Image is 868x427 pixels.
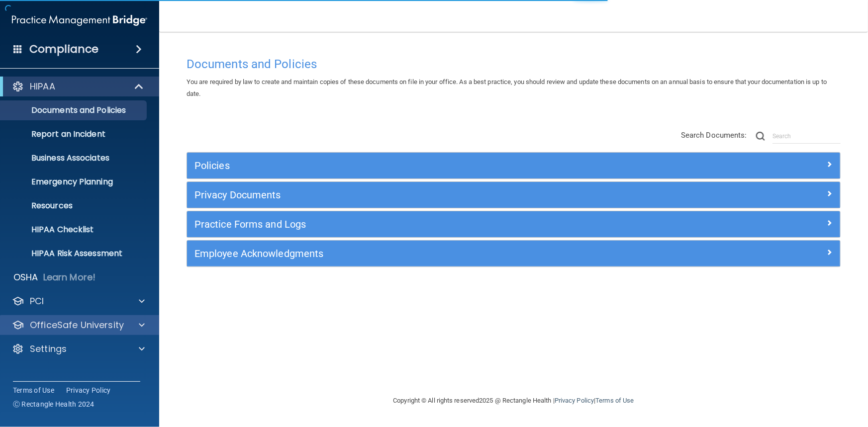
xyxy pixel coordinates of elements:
a: OfficeSafe University [12,319,145,331]
span: You are required by law to create and maintain copies of these documents on file in your office. ... [187,78,827,97]
h5: Practice Forms and Logs [194,219,670,230]
p: OfficeSafe University [30,319,124,331]
a: Privacy Documents [194,187,833,203]
img: PMB logo [12,10,147,30]
h5: Privacy Documents [194,189,670,200]
a: Policies [194,158,833,173]
p: Business Associates [6,153,142,163]
a: Employee Acknowledgments [194,246,833,261]
span: Ⓒ Rectangle Health 2024 [13,399,95,409]
p: PCI [30,295,44,307]
a: Privacy Policy [555,397,594,404]
a: Terms of Use [13,385,54,395]
h5: Employee Acknowledgments [194,248,670,259]
a: Practice Forms and Logs [194,216,833,232]
a: HIPAA [12,81,144,92]
a: PCI [12,295,145,307]
a: Terms of Use [595,397,634,404]
span: Search Documents: [681,131,747,140]
p: Learn More! [43,271,96,283]
p: OSHA [13,271,38,283]
a: Settings [12,343,145,355]
input: Search [772,129,841,144]
p: Resources [6,201,142,211]
div: Copyright © All rights reserved 2025 @ Rectangle Health | | [332,385,695,417]
h5: Policies [194,160,670,171]
p: Documents and Policies [6,105,142,115]
h4: Documents and Policies [187,58,841,71]
p: Report an Incident [6,129,142,139]
h4: Compliance [29,42,98,56]
p: Emergency Planning [6,177,142,187]
p: HIPAA Checklist [6,225,142,235]
a: Privacy Policy [66,385,111,395]
p: Settings [30,343,67,355]
p: HIPAA [30,81,55,92]
img: ic-search.3b580494.png [756,132,765,141]
p: HIPAA Risk Assessment [6,249,142,258]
